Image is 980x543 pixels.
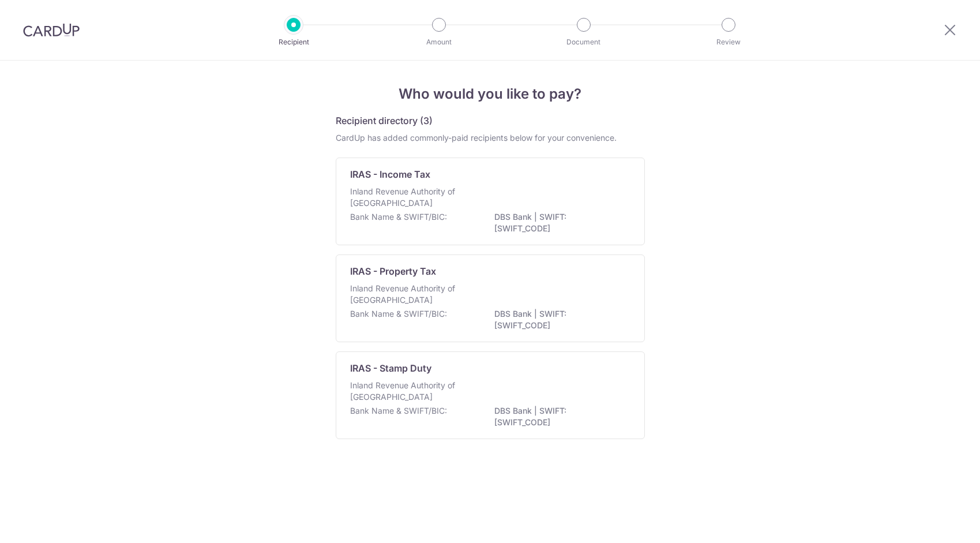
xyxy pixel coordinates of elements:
[350,380,472,403] p: Inland Revenue Authority of [GEOGRAPHIC_DATA]
[686,36,771,48] p: Review
[494,308,624,331] p: DBS Bank | SWIFT: [SWIFT_CODE]
[251,36,336,48] p: Recipient
[494,405,624,428] p: DBS Bank | SWIFT: [SWIFT_CODE]
[494,211,624,234] p: DBS Bank | SWIFT: [SWIFT_CODE]
[350,211,447,223] p: Bank Name & SWIFT/BIC:
[541,36,626,48] p: Document
[350,405,447,417] p: Bank Name & SWIFT/BIC:
[350,361,431,375] p: IRAS - Stamp Duty
[350,283,472,306] p: Inland Revenue Authority of [GEOGRAPHIC_DATA]
[336,84,645,104] h4: Who would you like to pay?
[350,167,430,181] p: IRAS - Income Tax
[396,36,482,48] p: Amount
[23,23,80,37] img: CardUp
[350,308,447,320] p: Bank Name & SWIFT/BIC:
[350,264,436,278] p: IRAS - Property Tax
[336,132,645,144] div: CardUp has added commonly-paid recipients below for your convenience.
[350,186,472,209] p: Inland Revenue Authority of [GEOGRAPHIC_DATA]
[336,114,433,128] h5: Recipient directory (3)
